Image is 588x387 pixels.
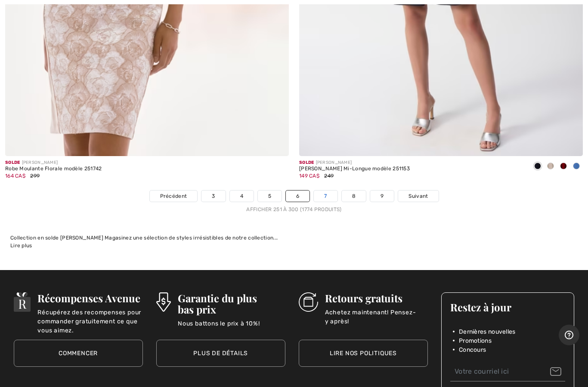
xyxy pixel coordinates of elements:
[5,173,25,179] span: 164 CA$
[37,308,142,325] p: Récupérez des recompenses pour commander gratuitement ce que vous aimez.
[150,190,198,202] a: Précédent
[299,160,314,165] span: Solde
[531,160,544,174] div: Midnight Blue
[299,173,319,179] span: 149 CA$
[459,336,492,345] span: Promotions
[5,160,102,166] div: [PERSON_NAME]
[544,160,557,174] div: Moonstone
[14,292,31,312] img: Récompenses Avenue
[557,160,570,174] div: Radiant red
[160,192,187,200] span: Précédent
[459,327,516,336] span: Dernières nouvelles
[156,292,171,312] img: Garantie du plus bas prix
[299,292,318,312] img: Retours gratuits
[230,190,254,202] a: 4
[14,340,143,367] a: Commencer
[459,345,486,354] span: Concours
[178,292,285,315] h3: Garantie du plus bas prix
[156,340,285,367] a: Plus de détails
[299,340,428,367] a: Lire nos politiques
[5,160,20,165] span: Solde
[5,166,102,172] div: Robe Moulante Florale modèle 251742
[342,190,366,202] a: 8
[10,243,32,249] span: Lire plus
[325,308,428,325] p: Achetez maintenant! Pensez-y après!
[450,362,566,381] input: Votre courriel ici
[201,190,225,202] a: 3
[559,325,579,346] iframe: Ouvre un widget dans lequel vous pouvez trouver plus d’informations
[398,190,438,202] a: Suivant
[325,292,428,304] h3: Retours gratuits
[30,173,40,179] span: 299
[370,190,394,202] a: 9
[178,319,285,336] p: Nous battons le prix à 10%!
[37,292,142,304] h3: Récompenses Avenue
[409,192,428,200] span: Suivant
[570,160,583,174] div: Coastal blue
[258,190,282,202] a: 5
[314,190,337,202] a: 7
[10,234,578,242] div: Collection en solde [PERSON_NAME] Magasinez une sélection de styles irrésistibles de notre collec...
[299,166,410,172] div: [PERSON_NAME] Mi-Longue modèle 251153
[324,173,334,179] span: 249
[450,301,566,313] h3: Restez à jour
[299,160,410,166] div: [PERSON_NAME]
[286,190,309,202] a: 6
